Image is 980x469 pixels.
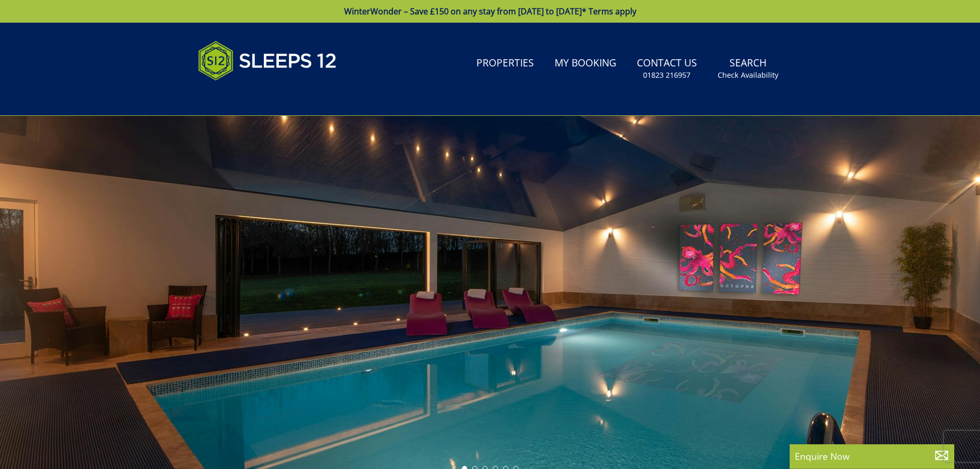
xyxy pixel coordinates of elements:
[718,70,778,80] small: Check Availability
[472,52,538,75] a: Properties
[643,70,690,80] small: 01823 216957
[198,35,337,86] img: Sleeps 12
[193,93,301,101] iframe: Customer reviews powered by Trustpilot
[550,52,620,75] a: My Booking
[714,52,782,85] a: SearchCheck Availability
[795,449,949,463] p: Enquire Now
[633,52,701,85] a: Contact Us01823 216957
